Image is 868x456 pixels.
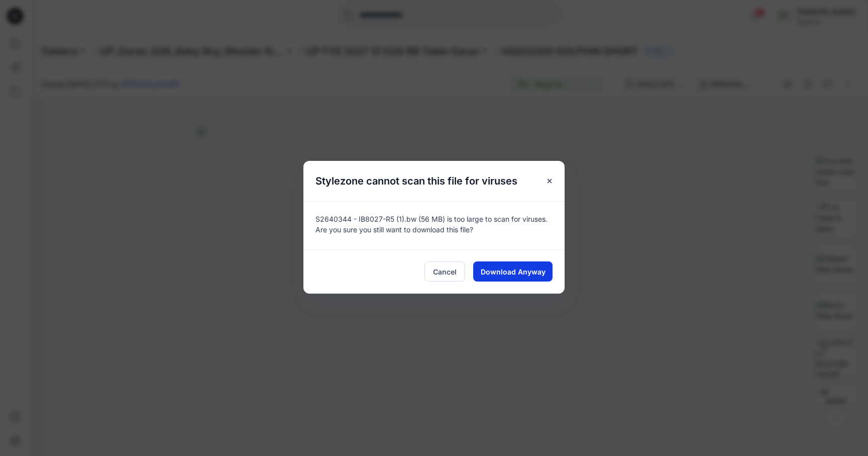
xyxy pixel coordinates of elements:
div: S2640344 - IB8027-R5 (1).bw (56 MB) is too large to scan for viruses. Are you sure you still want... [303,201,565,249]
span: Cancel [433,266,457,277]
button: Download Anyway [473,261,553,282]
button: Close [540,172,559,190]
h5: Stylezone cannot scan this file for viruses [303,161,529,201]
span: Download Anyway [481,266,546,277]
button: Cancel [424,261,465,282]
